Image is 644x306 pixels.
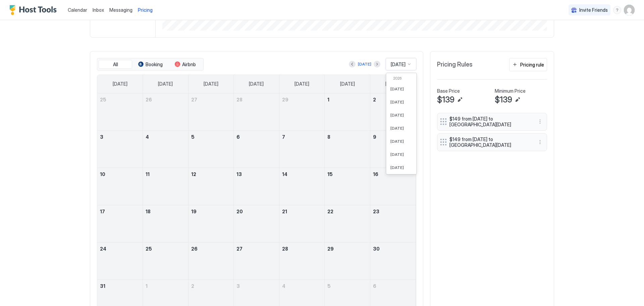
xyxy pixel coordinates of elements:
a: Calendar [68,6,87,13]
a: March 14, 2024 [279,168,325,180]
td: March 10, 2024 [97,168,143,205]
iframe: Intercom live chat [7,283,23,299]
span: 28 [236,97,243,102]
a: April 6, 2024 [370,280,416,292]
a: February 25, 2024 [97,93,143,106]
a: Inbox [93,6,104,13]
span: 12 [191,171,196,177]
td: March 26, 2024 [188,242,234,279]
button: More options [536,118,544,126]
a: March 27, 2024 [234,243,279,255]
td: March 7, 2024 [279,130,325,168]
span: Invite Friends [579,7,608,13]
a: Monday [151,75,179,93]
span: $149 from [DATE] to [GEOGRAPHIC_DATA][DATE] [449,116,529,128]
a: Wednesday [242,75,270,93]
span: [DATE] [294,81,309,87]
span: 20 [236,209,243,214]
td: March 15, 2024 [325,168,370,205]
a: April 5, 2024 [325,280,370,292]
a: March 2, 2024 [370,93,416,106]
span: [DATE] [385,81,400,87]
span: 18 [146,209,151,214]
a: February 27, 2024 [189,93,234,106]
a: March 16, 2024 [370,168,416,180]
div: User profile [624,5,635,15]
a: Tuesday [197,75,225,93]
td: March 17, 2024 [97,205,143,242]
td: February 27, 2024 [188,93,234,131]
span: 5 [191,134,195,140]
button: Booking [133,60,167,69]
span: 4 [282,283,285,289]
span: 25 [146,246,152,252]
td: March 13, 2024 [234,168,279,205]
span: Inbox [93,7,104,13]
span: 28 [282,246,288,252]
span: 16 [373,171,378,177]
a: March 19, 2024 [189,205,234,218]
span: All [113,61,118,68]
span: 2 [191,283,194,289]
div: $149 from [DATE] to [GEOGRAPHIC_DATA][DATE] menu [437,133,547,151]
td: March 27, 2024 [234,242,279,279]
td: March 25, 2024 [143,242,189,279]
span: 24 [100,246,106,252]
div: Pricing rule [520,61,544,68]
a: March 9, 2024 [370,131,416,143]
span: Minimum Price [495,88,526,94]
span: $149 from [DATE] to [GEOGRAPHIC_DATA][DATE] [449,136,529,148]
span: 3 [100,134,103,140]
span: Airbnb [182,61,196,68]
button: Previous month [349,61,356,68]
span: 5 [327,283,331,289]
span: [DATE] [249,81,264,87]
span: 21 [282,209,287,214]
a: Saturday [379,75,407,93]
span: 14 [282,171,287,177]
a: March 29, 2024 [325,243,370,255]
span: 23 [373,209,379,214]
td: March 21, 2024 [279,205,325,242]
span: [DATE] [390,152,404,157]
a: March 7, 2024 [279,131,325,143]
td: February 29, 2024 [279,93,325,131]
td: March 2, 2024 [370,93,416,131]
span: [DATE] [390,139,404,144]
a: March 1, 2024 [325,93,370,106]
td: March 29, 2024 [325,242,370,279]
a: March 17, 2024 [97,205,143,218]
td: March 5, 2024 [188,130,234,168]
td: February 26, 2024 [143,93,189,131]
span: Booking [146,61,163,68]
span: 22 [327,209,333,214]
button: [DATE] [357,60,372,68]
a: March 18, 2024 [143,205,188,218]
td: March 18, 2024 [143,205,189,242]
a: March 11, 2024 [143,168,188,180]
a: March 8, 2024 [325,131,370,143]
td: March 22, 2024 [325,205,370,242]
div: menu [536,138,544,146]
span: 19 [191,209,197,214]
div: $149 from [DATE] to [GEOGRAPHIC_DATA][DATE] menu [437,113,547,131]
span: [DATE] [390,126,404,131]
div: [DATE] [358,61,371,67]
a: Messaging [109,6,132,13]
span: 29 [327,246,334,252]
a: March 24, 2024 [97,243,143,255]
span: 13 [236,171,242,177]
a: April 1, 2024 [143,280,188,292]
button: Edit [456,96,464,104]
td: February 25, 2024 [97,93,143,131]
span: [DATE] [390,99,404,104]
a: February 28, 2024 [234,93,279,106]
a: March 31, 2024 [97,280,143,292]
span: 10 [100,171,105,177]
td: March 30, 2024 [370,242,416,279]
a: March 12, 2024 [189,168,234,180]
span: [DATE] [340,81,355,87]
button: Airbnb [168,60,202,69]
td: March 24, 2024 [97,242,143,279]
span: 30 [373,246,380,252]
